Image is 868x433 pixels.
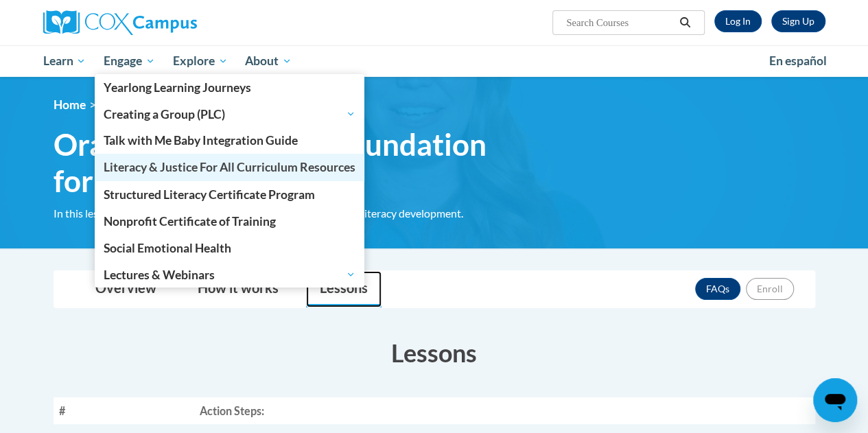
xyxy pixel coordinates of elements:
[54,336,815,370] h3: Lessons
[95,261,364,288] a: Lectures & Webinars
[43,53,86,69] span: Learn
[104,80,251,95] span: Yearlong Learning Journeys
[769,54,827,68] span: En español
[95,127,364,154] a: Talk with Me Baby Integration Guide
[194,397,814,424] th: Action Steps:
[746,278,794,300] button: Enroll
[34,45,95,77] a: Learn
[675,14,695,31] button: Search
[813,378,857,422] iframe: Button to launch messaging window
[104,53,155,69] span: Engage
[95,154,364,180] a: Literacy & Justice For All Curriculum Resources
[245,53,292,69] span: About
[104,160,355,174] span: Literacy & Justice For All Curriculum Resources
[95,74,364,101] a: Yearlong Learning Journeys
[54,97,86,112] a: Home
[565,14,675,31] input: Search Courses
[306,271,382,307] a: Lessons
[104,133,298,148] span: Talk with Me Baby Integration Guide
[33,45,836,77] div: Main menu
[104,187,315,202] span: Structured Literacy Certificate Program
[771,10,825,32] a: Register
[236,45,301,77] a: About
[104,214,276,229] span: Nonprofit Certificate of Training
[54,397,195,424] th: #
[104,106,355,122] span: Creating a Group (PLC)
[82,271,170,307] a: Overview
[164,45,237,77] a: Explore
[54,206,527,221] div: In this lesson, you will learn about oral language and its impact on literacy development.
[95,101,364,127] a: Creating a Group (PLC)
[184,271,292,307] a: How it works
[43,10,197,35] img: Cox Campus
[104,241,231,255] span: Social Emotional Health
[104,266,355,283] span: Lectures & Webinars
[95,181,364,208] a: Structured Literacy Certificate Program
[95,208,364,235] a: Nonprofit Certificate of Training
[95,45,164,77] a: Engage
[95,235,364,261] a: Social Emotional Health
[173,53,228,69] span: Explore
[54,126,527,199] span: Oral Language is the Foundation for Literacy
[695,278,740,300] a: FAQs
[43,10,290,35] a: Cox Campus
[714,10,762,32] a: Log In
[760,47,836,75] a: En español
